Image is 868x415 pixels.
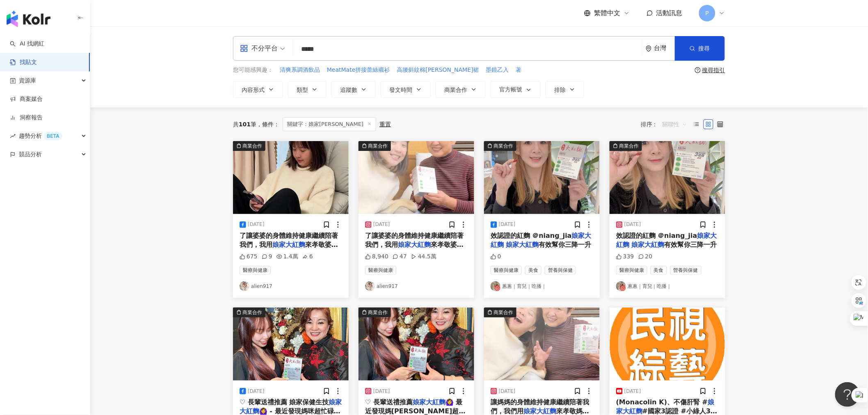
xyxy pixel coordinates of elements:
span: 營養與保健 [545,266,576,275]
span: appstore [240,44,248,52]
span: 來孝敬婆婆 [305,241,338,249]
span: 追蹤數 [340,87,357,93]
span: 類型 [297,87,308,93]
div: 商業合作 [242,142,262,150]
a: 洞察報告 [10,114,43,122]
span: 美食 [651,266,667,275]
div: [DATE] [499,221,516,228]
span: 關鍵字：娘家[PERSON_NAME] [283,117,376,131]
span: 效認證的紅麴 ＠niang_jia [491,232,572,239]
div: [DATE] [248,221,265,228]
div: 不分平台 [240,42,278,55]
span: 著 [516,66,522,74]
span: 101 [239,121,251,128]
button: 墨鏡乙入 [486,66,509,75]
span: 墨鏡乙入 [486,66,509,74]
button: 高腰斜紋棉[PERSON_NAME]裙 [397,66,480,75]
mark: 娘家大紅麴 [616,398,715,415]
img: post-image [233,141,349,214]
img: post-image [359,308,474,381]
mark: 娘家大紅麴 [616,232,717,249]
a: KOL Avataralien917 [365,281,468,291]
img: KOL Avatar [365,281,375,291]
div: 商業合作 [368,142,388,150]
a: searchAI 找網紅 [10,40,44,48]
div: [DATE] [248,388,265,395]
button: 追蹤數 [331,81,376,98]
button: 內容形式 [233,81,283,98]
img: KOL Avatar [240,281,249,291]
button: 著 [516,66,522,75]
div: 47 [393,253,407,261]
iframe: Help Scout Beacon - Open [835,382,860,407]
span: 官方帳號 [499,86,522,93]
div: 6 [302,253,313,261]
div: 44.5萬 [411,253,436,261]
mark: 娘家大紅麴 [413,398,445,406]
div: post-image商業合作 [233,141,349,214]
button: 搜尋 [675,36,725,61]
span: 有效幫你三降一升 [665,241,717,249]
button: 發文時間 [381,81,431,98]
button: MeatMate拼接蕾絲襯衫 [327,66,391,75]
span: 醫療與健康 [240,266,271,275]
span: 繁體中文 [594,9,620,18]
span: 發文時間 [389,87,412,93]
div: BETA [43,132,62,140]
span: 效認證的紅麴 ＠niang_jia [616,232,697,239]
div: [DATE] [624,388,641,395]
button: 排除 [546,81,584,98]
img: KOL Avatar [491,281,500,291]
span: 搜尋 [699,45,710,52]
div: 339 [616,253,634,261]
a: KOL Avatar蔥蔥｜育兒｜吃播｜ [616,281,719,291]
div: 1.4萬 [276,253,298,261]
span: 關聯性 [662,118,687,131]
span: question-circle [695,67,701,73]
div: [DATE] [624,221,641,228]
a: KOL Avatar蔥蔥｜育兒｜吃播｜ [491,281,593,291]
div: [DATE] [373,221,390,228]
div: 商業合作 [242,308,262,317]
span: 條件 ： [256,121,279,128]
div: 商業合作 [368,308,388,317]
span: 競品分析 [19,145,42,164]
img: post-image [610,308,725,381]
span: ♡ 長輩送禮推薦 [365,398,413,406]
img: KOL Avatar [616,281,626,291]
mark: 娘家大紅麴 [506,241,539,249]
button: 類型 [288,81,327,98]
span: 了讓婆婆的身體維持健康繼續陪著我們，我用 [240,232,338,249]
span: rise [10,133,16,139]
mark: 娘家大紅麴 [523,407,556,415]
span: MeatMate拼接蕾絲襯衫 [327,66,390,74]
div: post-image商業合作 [233,308,349,381]
img: post-image [359,141,474,214]
a: 商案媒合 [10,95,43,103]
div: 共 筆 [233,121,256,128]
div: 8,940 [365,253,388,261]
span: 商業合作 [444,87,467,93]
div: 商業合作 [493,142,513,150]
div: 重置 [379,121,391,128]
mark: 娘家大紅麴 [632,241,665,249]
span: 排除 [554,87,566,93]
div: post-image商業合作 [484,141,600,214]
div: 搜尋指引 [702,67,725,73]
img: post-image [484,308,600,381]
span: 營養與保健 [670,266,701,275]
span: 資源庫 [19,71,36,90]
span: 活動訊息 [656,9,683,17]
a: 找貼文 [10,58,37,66]
span: 內容形式 [242,87,265,93]
mark: 娘家大紅麴 [398,241,431,249]
span: 有效幫你三降一升 [539,241,592,249]
mark: 娘家大紅麴 [272,241,305,249]
span: (Monacolin K)、不傷肝腎 # [616,398,708,406]
div: 9 [262,253,272,261]
span: 醫療與健康 [491,266,522,275]
button: 商業合作 [436,81,486,98]
img: post-image [484,141,600,214]
button: 官方帳號 [491,81,541,98]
